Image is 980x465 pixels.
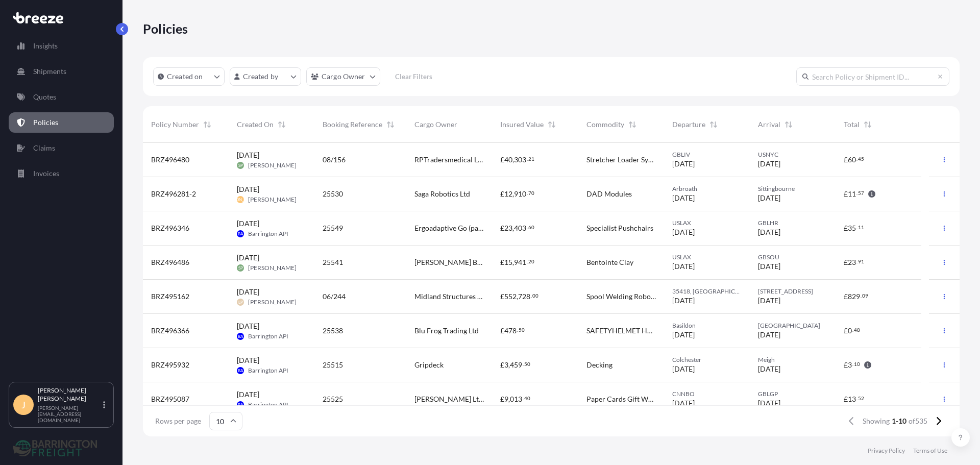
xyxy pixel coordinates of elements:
span: Bentointe Clay [586,257,633,267]
span: , [517,293,518,300]
span: [DATE] [758,227,780,237]
span: Insured Value [500,119,544,130]
span: [DATE] [758,364,780,374]
span: [STREET_ADDRESS] [758,287,827,296]
span: . [856,260,857,263]
span: 9 [504,396,508,403]
span: Gripdeck [414,360,444,370]
span: Barrington API [248,230,288,238]
span: 13 [848,396,856,403]
span: BRZ495087 [151,394,189,404]
span: 25530 [323,189,343,199]
span: SP [238,160,243,170]
input: Search Policy or Shipment ID... [796,67,949,86]
span: Specialist Pushchairs [586,223,653,233]
a: Invoices [9,163,114,184]
span: [DATE] [672,398,695,408]
span: [PERSON_NAME] [225,194,256,205]
span: , [508,361,510,369]
span: 552 [504,293,517,300]
span: 60 [528,226,534,229]
span: SAFETYHELMET HARNESSES [586,326,656,336]
span: Rows per page [155,416,201,426]
p: Cargo Owner [322,71,365,82]
span: Arrival [758,119,780,130]
span: 12 [504,190,512,198]
span: 06/244 [323,291,346,302]
span: . [856,191,857,195]
a: Claims [9,138,114,158]
span: . [856,157,857,161]
p: Insights [33,41,58,51]
p: Quotes [33,92,56,102]
span: [DATE] [672,159,695,169]
span: BRZ496366 [151,326,189,336]
span: 25541 [323,257,343,267]
span: 013 [510,396,522,403]
a: Shipments [9,61,114,82]
span: 10 [854,362,860,366]
span: [DATE] [758,398,780,408]
span: Barrington API [248,332,288,340]
p: Created by [243,71,279,82]
span: £ [844,225,848,232]
span: £ [500,396,504,403]
span: LP [238,297,243,307]
span: Blu Frog Trading Ltd [414,326,479,336]
span: Barrington API [248,401,288,409]
span: . [861,294,862,298]
button: Sort [546,118,558,131]
span: £ [844,293,848,300]
span: of 535 [909,416,927,426]
span: [DATE] [237,150,259,160]
span: 829 [848,293,860,300]
span: . [523,397,524,400]
button: createdBy Filter options [230,67,301,86]
span: Basildon [672,322,742,330]
span: . [527,157,528,161]
span: 459 [510,361,522,369]
img: organization-logo [13,440,97,456]
span: 40 [504,156,512,163]
span: [DATE] [672,364,695,374]
span: 21 [528,157,534,161]
span: J [21,400,26,410]
span: Barrington API [248,366,288,375]
p: Clear Filters [395,71,432,82]
span: 1-10 [892,416,906,426]
span: [DATE] [237,253,259,263]
span: , [512,225,514,232]
span: GBLIV [672,151,742,159]
span: BA [238,229,243,239]
a: Privacy Policy [868,447,905,455]
span: 57 [858,191,864,195]
button: Sort [782,118,795,131]
p: [PERSON_NAME][EMAIL_ADDRESS][DOMAIN_NAME] [38,405,101,423]
span: BRZ495162 [151,291,189,302]
span: £ [844,327,848,334]
span: [PERSON_NAME] [248,264,297,272]
span: 25538 [323,326,343,336]
span: 303 [514,156,526,163]
span: [PERSON_NAME] [248,161,297,169]
p: Invoices [33,168,59,179]
span: RPTradersmedical Ltd [414,155,484,165]
a: Terms of Use [913,447,947,455]
span: SP [238,263,243,273]
span: . [527,226,528,229]
span: . [517,328,518,332]
span: Cargo Owner [414,119,457,130]
span: DAD Modules [586,189,632,199]
p: Created on [167,71,203,82]
button: Sort [384,118,397,131]
span: , [508,396,510,403]
span: USNYC [758,151,827,159]
p: Shipments [33,66,66,77]
span: GBLGP [758,390,827,398]
span: [DATE] [758,330,780,340]
span: GBLHR [758,219,827,227]
span: Paper Cards Gift Wrap Card Boxes [586,394,656,404]
span: Commodity [586,119,624,130]
span: Sittingbourne [758,185,827,193]
span: [DATE] [672,296,695,306]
